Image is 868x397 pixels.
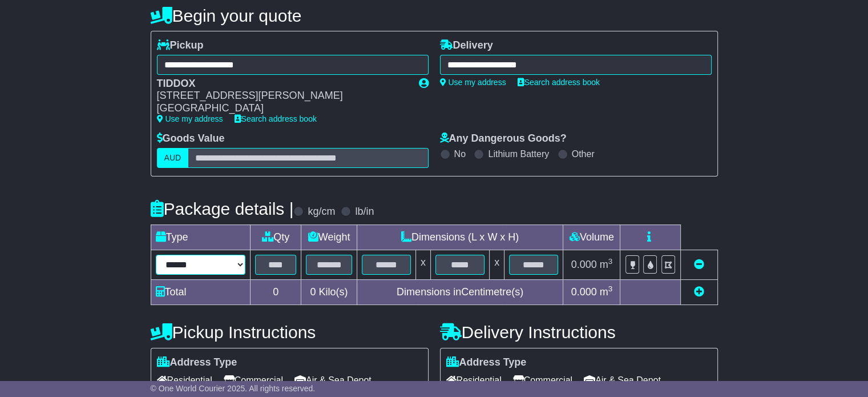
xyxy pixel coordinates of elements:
[600,259,613,270] span: m
[151,323,429,342] h4: Pickup Instructions
[584,371,661,389] span: Air & Sea Depot
[600,286,613,298] span: m
[488,149,549,159] label: Lithium Battery
[454,149,466,159] label: No
[518,78,600,87] a: Search address book
[157,39,204,52] label: Pickup
[608,257,613,266] sup: 3
[157,148,189,168] label: AUD
[310,286,316,298] span: 0
[608,284,613,293] sup: 3
[251,224,301,250] td: Qty
[157,90,407,102] div: [STREET_ADDRESS][PERSON_NAME]
[157,114,223,123] a: Use my address
[694,259,704,270] a: Remove this item
[355,206,374,218] label: lb/in
[571,286,597,298] span: 0.000
[224,371,283,389] span: Commercial
[357,279,563,304] td: Dimensions in Centimetre(s)
[440,39,493,52] label: Delivery
[151,384,316,393] span: © One World Courier 2025. All rights reserved.
[157,356,237,369] label: Address Type
[415,250,430,279] td: x
[151,6,718,25] h4: Begin your quote
[446,356,527,369] label: Address Type
[440,323,718,342] h4: Delivery Instructions
[571,259,597,270] span: 0.000
[694,286,704,298] a: Add new item
[563,224,620,250] td: Volume
[157,102,407,115] div: [GEOGRAPHIC_DATA]
[151,224,251,250] td: Type
[151,279,251,304] td: Total
[251,279,301,304] td: 0
[235,114,317,123] a: Search address book
[446,371,502,389] span: Residential
[308,206,335,218] label: kg/cm
[157,371,212,389] span: Residential
[151,199,294,218] h4: Package details |
[357,224,563,250] td: Dimensions (L x W x H)
[572,149,595,159] label: Other
[440,133,567,145] label: Any Dangerous Goods?
[440,78,506,87] a: Use my address
[294,371,372,389] span: Air & Sea Depot
[157,78,407,90] div: TIDDOX
[157,133,225,145] label: Goods Value
[513,371,572,389] span: Commercial
[490,250,504,279] td: x
[301,279,357,304] td: Kilo(s)
[301,224,357,250] td: Weight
